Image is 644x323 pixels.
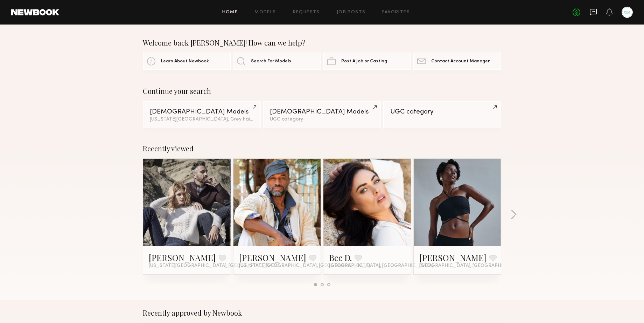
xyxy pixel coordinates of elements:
a: Models [254,10,276,15]
div: Continue your search [143,87,501,95]
div: Welcome back [PERSON_NAME]! How can we help? [143,39,501,47]
div: UGC category [270,117,374,122]
a: Search For Models [233,53,321,70]
div: [US_STATE][GEOGRAPHIC_DATA], Grey hair [150,117,254,122]
div: Recently viewed [143,144,501,153]
span: Contact Account Manager [431,59,490,64]
a: [DEMOGRAPHIC_DATA] Models[US_STATE][GEOGRAPHIC_DATA], Grey hair&1other filter [143,101,261,128]
a: [DEMOGRAPHIC_DATA] ModelsUGC category [263,101,381,128]
span: Search For Models [251,59,291,64]
span: [GEOGRAPHIC_DATA], [GEOGRAPHIC_DATA] [329,263,433,269]
span: [US_STATE][GEOGRAPHIC_DATA], [GEOGRAPHIC_DATA] [149,263,280,269]
a: Contact Account Manager [413,53,501,70]
a: [PERSON_NAME] [239,252,306,263]
div: [DEMOGRAPHIC_DATA] Models [270,109,374,115]
a: Post A Job or Casting [323,53,411,70]
a: [PERSON_NAME] [419,252,486,263]
span: [US_STATE][GEOGRAPHIC_DATA], [GEOGRAPHIC_DATA] [239,263,370,269]
a: Bec D. [329,252,352,263]
div: UGC category [390,109,494,115]
div: [DEMOGRAPHIC_DATA] Models [150,109,254,115]
a: Home [222,10,238,15]
a: Favorites [382,10,410,15]
span: Learn About Newbook [161,59,209,64]
a: Job Posts [337,10,366,15]
span: Post A Job or Casting [341,59,387,64]
span: [GEOGRAPHIC_DATA], [GEOGRAPHIC_DATA] [419,263,524,269]
a: UGC category [383,101,501,128]
div: Recently approved by Newbook [143,309,501,317]
a: Learn About Newbook [143,53,231,70]
a: Requests [293,10,320,15]
a: [PERSON_NAME] [149,252,216,263]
